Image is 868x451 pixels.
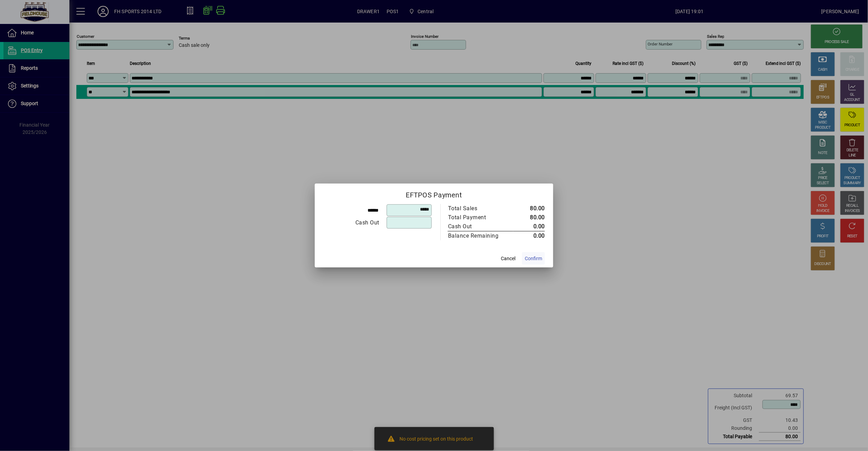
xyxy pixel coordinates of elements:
[513,222,545,231] td: 0.00
[497,252,519,265] button: Cancel
[448,213,513,222] td: Total Payment
[315,184,553,204] h2: EFTPOS Payment
[501,255,515,262] span: Cancel
[448,222,506,231] div: Cash Out
[513,204,545,213] td: 80.00
[513,213,545,222] td: 80.00
[448,232,506,240] div: Balance Remaining
[323,219,379,227] div: Cash Out
[513,231,545,241] td: 0.00
[525,255,542,262] span: Confirm
[448,204,513,213] td: Total Sales
[522,252,545,265] button: Confirm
